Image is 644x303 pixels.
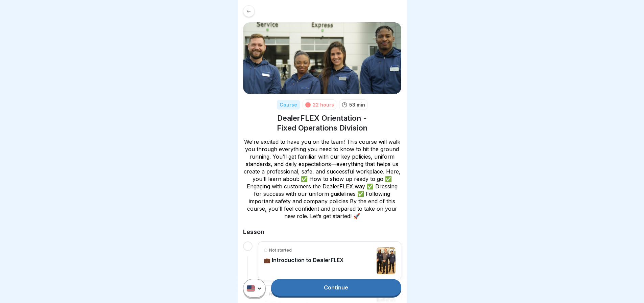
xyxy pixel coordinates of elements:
[313,101,334,108] div: 22 hours
[243,113,401,133] h1: DealerFLEX Orientation - Fixed Operations Division
[264,247,396,274] a: Not started💼 Introduction to DealerFLEX
[269,247,292,253] p: Not started
[277,100,300,110] div: Course
[349,101,365,108] p: 53 min
[271,279,401,296] a: Continue
[243,22,401,94] img: v4gv5ils26c0z8ite08yagn2.png
[377,247,396,274] img: vke5g0w55cleapdtjsjcklmz.png
[243,138,401,220] p: We’re excited to have you on the team! This course will walk you through everything you need to k...
[243,228,401,236] h2: Lesson
[264,257,344,263] p: 💼 Introduction to DealerFLEX
[247,285,255,292] img: us.svg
